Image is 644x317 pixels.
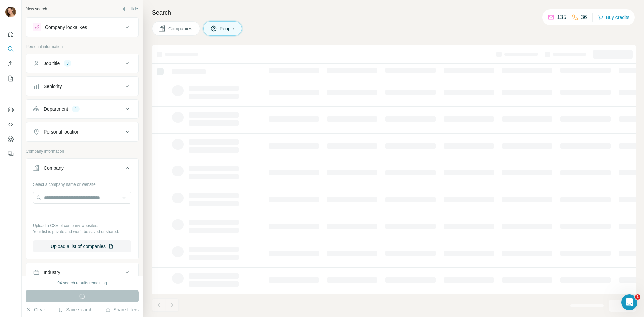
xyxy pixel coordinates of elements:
button: Hide [117,4,143,14]
span: Companies [168,25,193,32]
iframe: Intercom live chat [621,294,637,310]
button: Company lookalikes [26,19,138,35]
button: Seniority [26,78,138,94]
p: Personal information [26,44,139,50]
button: My lists [5,72,16,85]
button: Feedback [5,148,16,160]
div: Job title [44,60,60,67]
p: 36 [581,13,587,21]
p: 135 [557,13,566,21]
button: Personal location [26,124,138,140]
div: Department [44,106,68,112]
button: Department1 [26,101,138,117]
button: Use Surfe on LinkedIn [5,104,16,116]
button: Share filters [105,306,139,313]
img: Avatar [5,7,16,17]
div: Select a company name or website [33,179,131,188]
div: Personal location [44,128,79,135]
div: Company [44,165,64,171]
button: Quick start [5,28,16,40]
span: People [220,25,235,32]
button: Enrich CSV [5,58,16,70]
button: Buy credits [598,13,629,22]
div: New search [26,6,47,12]
p: Company information [26,148,139,154]
button: Industry [26,264,138,280]
div: Seniority [44,83,62,90]
div: Company lookalikes [45,24,87,31]
span: 1 [635,294,640,300]
div: 1 [72,106,80,112]
button: Clear [26,306,45,313]
button: Upload a list of companies [33,240,131,252]
button: Use Surfe API [5,118,16,130]
p: Your list is private and won't be saved or shared. [33,229,131,235]
button: Company [26,160,138,179]
p: Upload a CSV of company websites. [33,223,131,229]
button: Dashboard [5,133,16,145]
button: Save search [58,306,92,313]
div: 3 [64,60,71,66]
button: Search [5,43,16,55]
div: 94 search results remaining [57,280,107,286]
h4: Search [152,8,636,17]
div: Industry [44,269,60,276]
button: Job title3 [26,55,138,71]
